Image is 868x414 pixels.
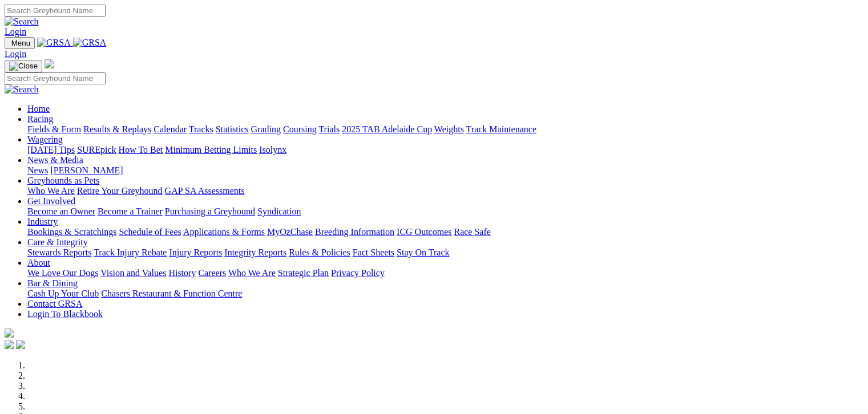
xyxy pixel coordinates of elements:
a: Statistics [216,124,249,134]
a: Greyhounds as Pets [27,176,99,185]
a: Bookings & Scratchings [27,227,116,237]
a: Login [5,49,26,59]
a: Stay On Track [397,247,449,257]
a: Become a Trainer [98,206,163,216]
a: Get Involved [27,196,75,206]
a: Purchasing a Greyhound [165,206,255,216]
a: Wagering [27,135,63,144]
a: Who We Are [27,186,75,196]
a: MyOzChase [267,227,313,237]
div: About [27,268,863,278]
a: Retire Your Greyhound [77,186,163,196]
div: Wagering [27,145,863,155]
div: Get Involved [27,206,863,217]
a: ICG Outcomes [397,227,451,237]
a: Grading [251,124,281,134]
a: Track Injury Rebate [94,247,167,257]
div: Greyhounds as Pets [27,186,863,196]
a: About [27,258,50,267]
a: Fields & Form [27,124,81,134]
a: Trials [318,124,340,134]
a: Stewards Reports [27,247,91,257]
a: Login To Blackbook [27,309,103,319]
img: Search [5,17,39,27]
span: Menu [11,39,30,47]
img: GRSA [37,38,71,48]
img: logo-grsa-white.png [45,59,54,68]
div: Racing [27,124,863,135]
a: News [27,165,48,175]
div: News & Media [27,165,863,176]
img: facebook.svg [5,340,14,349]
a: Careers [198,268,226,278]
a: Rules & Policies [289,247,350,257]
input: Search [5,72,106,84]
a: Industry [27,217,58,226]
a: Isolynx [259,145,286,155]
a: Strategic Plan [278,268,329,278]
a: Syndication [257,206,301,216]
a: Who We Are [228,268,276,278]
a: [PERSON_NAME] [50,165,123,175]
a: Home [27,104,50,113]
img: twitter.svg [16,340,25,349]
a: Schedule of Fees [119,227,181,237]
a: Become an Owner [27,206,95,216]
div: Care & Integrity [27,247,863,258]
a: Applications & Forms [183,227,265,237]
a: Fact Sheets [353,247,394,257]
a: Calendar [154,124,187,134]
a: Care & Integrity [27,237,88,247]
a: Injury Reports [169,247,222,257]
a: Contact GRSA [27,299,82,309]
a: Login [5,27,26,36]
a: Bar & Dining [27,278,78,288]
a: Results & Replays [83,124,151,134]
img: logo-grsa-white.png [5,328,14,338]
img: GRSA [73,38,107,48]
a: Coursing [283,124,317,134]
button: Toggle navigation [5,60,42,72]
a: Tracks [189,124,213,134]
a: Vision and Values [100,268,166,278]
a: Track Maintenance [466,124,536,134]
a: [DATE] Tips [27,145,75,155]
a: Minimum Betting Limits [165,145,257,155]
img: Close [9,62,38,71]
a: GAP SA Assessments [165,186,245,196]
a: Integrity Reports [224,247,286,257]
div: Industry [27,227,863,237]
a: How To Bet [119,145,163,155]
img: Search [5,84,39,95]
a: Racing [27,114,53,124]
a: 2025 TAB Adelaide Cup [342,124,432,134]
a: Race Safe [454,227,490,237]
a: We Love Our Dogs [27,268,98,278]
button: Toggle navigation [5,37,35,49]
a: Weights [434,124,464,134]
input: Search [5,5,106,17]
div: Bar & Dining [27,289,863,299]
a: News & Media [27,155,83,165]
a: Chasers Restaurant & Function Centre [101,289,242,298]
a: SUREpick [77,145,116,155]
a: Privacy Policy [331,268,385,278]
a: History [168,268,196,278]
a: Cash Up Your Club [27,289,99,298]
a: Breeding Information [315,227,394,237]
